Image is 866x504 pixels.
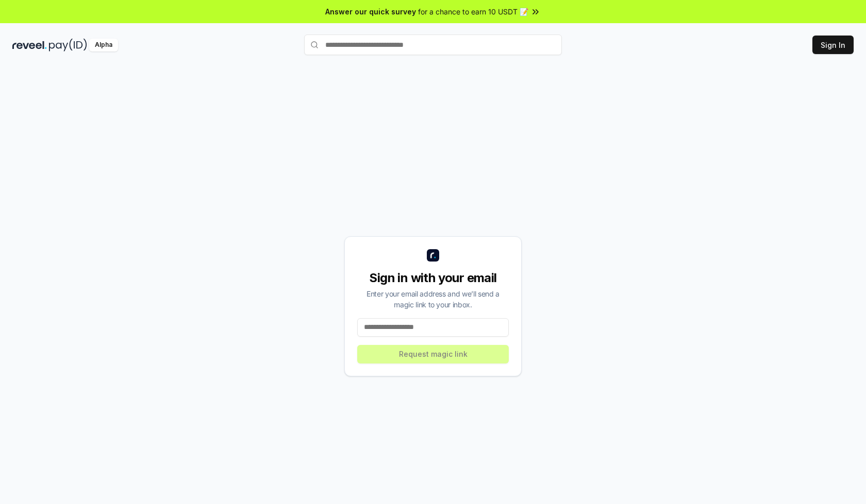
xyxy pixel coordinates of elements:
[418,6,528,17] span: for a chance to earn 10 USDT 📝
[812,36,854,54] button: Sign In
[89,39,118,51] div: Alpha
[325,6,416,17] span: Answer our quick survey
[49,39,87,51] img: pay_id
[357,270,509,286] div: Sign in with your email
[427,249,439,262] img: logo_small
[357,288,509,310] div: Enter your email address and we’ll send a magic link to your inbox.
[12,39,47,51] img: reveel_dark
